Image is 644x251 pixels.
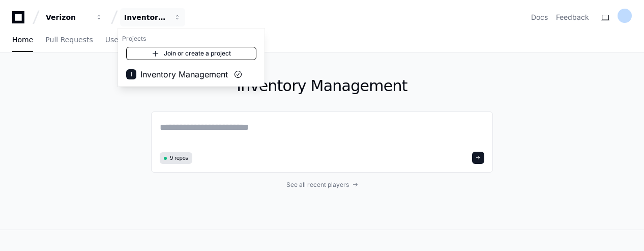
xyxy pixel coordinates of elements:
[531,12,548,22] a: Docs
[120,8,185,26] button: Inventory Management
[170,154,188,162] span: 9 repos
[556,12,589,22] button: Feedback
[124,12,168,22] div: Inventory Management
[126,69,136,79] div: I
[126,47,256,60] a: Join or create a project
[46,12,90,22] div: Verizon
[12,37,33,43] span: Home
[12,29,33,52] a: Home
[45,29,93,52] a: Pull Requests
[140,68,228,80] span: Inventory Management
[105,37,125,43] span: Users
[105,29,125,52] a: Users
[45,37,93,43] span: Pull Requests
[42,8,107,26] button: Verizon
[118,31,265,47] h1: Projects
[151,77,493,95] h1: Inventory Management
[118,29,265,87] div: Verizon
[286,181,349,189] span: See all recent players
[151,181,493,189] a: See all recent players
